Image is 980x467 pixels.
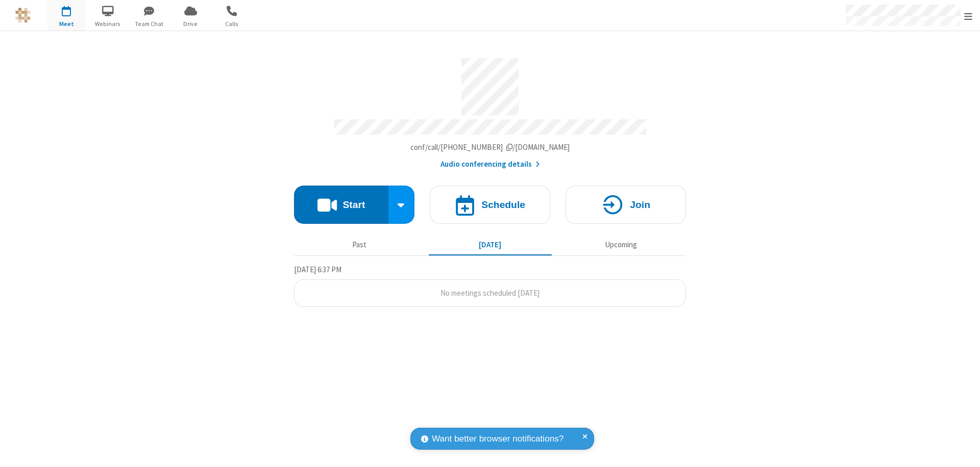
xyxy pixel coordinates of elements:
[294,50,686,170] section: Account details
[294,186,388,224] button: Start
[410,142,570,152] span: Copy my meeting room link
[388,186,415,224] div: Start conference options
[440,288,540,298] span: No meetings scheduled [DATE]
[429,235,552,254] button: [DATE]
[440,159,540,170] button: Audio conferencing details
[630,200,650,210] h4: Join
[213,19,251,29] span: Calls
[89,19,127,29] span: Webinars
[171,19,210,29] span: Drive
[559,235,682,254] button: Upcoming
[15,8,31,23] img: QA Selenium DO NOT DELETE OR CHANGE
[481,200,525,210] h4: Schedule
[294,265,341,274] span: [DATE] 6:37 PM
[298,235,421,254] button: Past
[432,432,563,446] span: Want better browser notifications?
[342,200,365,210] h4: Start
[430,186,550,224] button: Schedule
[47,19,86,29] span: Meet
[130,19,168,29] span: Team Chat
[294,264,686,307] section: Today's Meetings
[410,142,570,153] button: Copy my meeting room linkCopy my meeting room link
[566,186,686,224] button: Join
